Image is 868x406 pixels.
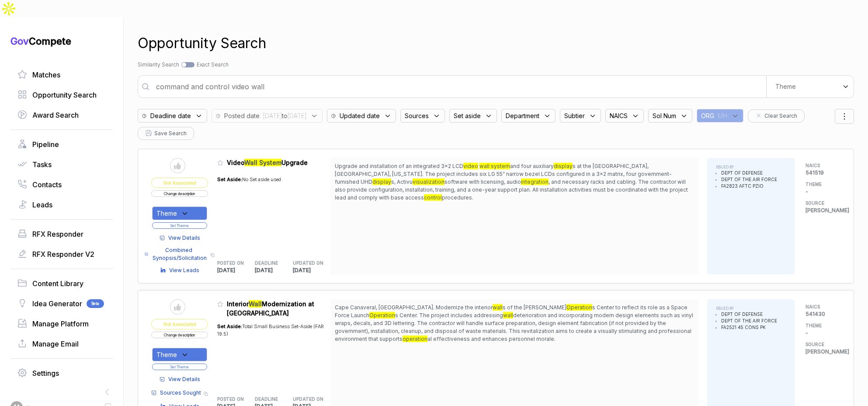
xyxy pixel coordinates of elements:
[224,111,260,120] span: Posted date
[427,336,556,342] span: al effectiveness and enhances personnel morale.
[32,229,83,239] span: RFX Responder
[806,322,840,329] h5: THEME
[32,159,52,170] span: Tasks
[151,190,208,197] button: Change description
[372,178,391,185] mark: display
[806,200,840,206] h5: SOURCE
[293,260,317,266] h5: UPDATED ON
[17,229,106,239] a: RFX Responder
[335,312,693,342] span: deterioration and incorporating modern design elements such as vinyl wraps, decals, and 3D letter...
[17,159,106,170] a: Tasks
[32,368,59,378] span: Settings
[506,111,539,120] span: Department
[160,389,201,397] span: Sources Sought
[521,178,549,185] mark: integration
[217,396,241,402] h5: POSTED ON
[17,339,106,349] a: Manage Email
[217,266,255,274] p: [DATE]
[17,249,106,259] a: RFX Responder V2
[806,162,840,169] h5: NAICS
[138,33,266,54] h1: Opportunity Search
[17,110,106,120] a: Award Search
[806,188,840,196] p: -
[151,389,201,397] a: Sources Sought
[403,336,427,342] mark: operation
[554,163,573,169] mark: display
[244,159,281,166] mark: Wall System
[293,266,331,274] p: [DATE]
[806,348,840,356] p: [PERSON_NAME]
[335,178,688,201] span: , and necessary racks and cabling. The contractor will also provide configuration, installation, ...
[156,350,177,359] span: Theme
[152,246,208,262] span: Combined Synopsis/Solicitation
[217,323,242,329] span: Set Aside:
[282,112,288,119] b: to
[227,159,244,166] span: Video
[169,266,199,274] span: View Leads
[145,246,208,262] a: Combined Synopsis/Solicitation
[154,129,187,137] span: Save Search
[151,319,208,329] span: Not Associated
[17,298,106,309] a: Idea GeneratorBeta
[442,194,473,201] span: procedures.
[255,266,293,274] p: [DATE]
[168,234,200,242] span: View Details
[87,299,104,308] span: Beta
[227,300,314,317] span: Modernization at [GEOGRAPHIC_DATA]
[806,181,840,188] h5: THEME
[493,304,503,311] mark: wall
[17,70,106,80] a: Matches
[335,163,672,185] span: s at the [GEOGRAPHIC_DATA], [GEOGRAPHIC_DATA], [US_STATE]. The project includes six LG 55” narrow...
[32,249,94,259] span: RFX Responder V2
[340,111,380,120] span: Updated date
[444,178,521,185] span: software with licensing, audio
[17,179,106,190] a: Contacts
[32,278,83,289] span: Content Library
[249,300,262,308] mark: Wall
[721,170,777,176] li: DEPT OF DEFENSE
[775,83,796,91] span: Theme
[716,306,777,311] h5: ISSUED BY
[217,260,241,266] h5: POSTED ON
[260,111,306,120] span: : [DATE] [DATE]
[17,318,106,329] a: Manage Platform
[138,61,179,68] span: Similarity Search
[10,35,113,47] h1: Compete
[293,396,317,402] h5: UPDATED ON
[242,176,281,182] span: No Set aside used
[806,169,840,177] p: 541519
[138,127,194,140] button: Save Search
[503,312,513,318] mark: wall
[17,90,106,100] a: Opportunity Search
[405,111,429,120] span: Sources
[721,324,777,331] li: FA2521 45 CONS PK
[17,139,106,150] a: Pipeline
[32,339,79,349] span: Manage Email
[151,78,766,95] input: Enter a search term or larger passage of text (max 400 words) or search by ai powered theme
[168,375,200,383] span: View Details
[32,298,82,309] span: Idea Generator
[151,332,208,338] button: Change description
[424,194,442,201] mark: control
[764,112,797,120] span: Clear Search
[17,199,106,210] a: Leads
[17,368,106,378] a: Settings
[255,260,279,266] h5: DEADLINE
[369,312,395,318] mark: Operation
[413,178,444,185] mark: visualization
[721,311,777,318] li: DEPT OF DEFENSE
[510,163,554,169] span: and four auxiliary
[32,179,62,190] span: Contacts
[32,70,60,80] span: Matches
[197,61,229,68] span: Exact Search
[152,222,207,229] button: Set Theme
[151,178,208,188] span: Not Associated
[156,209,177,218] span: Theme
[255,396,279,402] h5: DEADLINE
[806,310,840,318] p: 541430
[281,159,308,166] span: Upgrade
[566,304,592,311] mark: Operation
[564,111,585,120] span: Subtier
[721,183,777,189] li: FA2823 AFTC PZIO
[463,163,478,169] mark: video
